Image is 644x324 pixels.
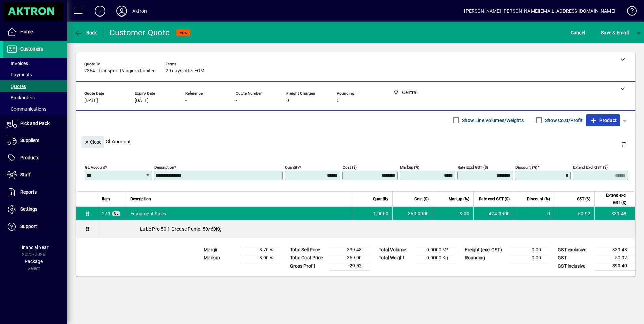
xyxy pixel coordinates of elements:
[111,5,132,17] button: Profile
[241,246,281,254] td: -8.70 %
[554,262,595,270] td: GST inclusive
[19,245,49,250] span: Financial Year
[76,129,635,154] div: Gl Account
[616,136,632,152] button: Delete
[3,103,67,115] a: Communications
[200,254,241,262] td: Markup
[130,195,151,203] span: Description
[79,139,106,145] app-page-header-button: Close
[3,184,67,201] a: Reports
[67,27,104,39] app-page-header-button: Back
[20,206,37,212] span: Settings
[400,165,419,170] mat-label: Markup (%)
[3,69,67,80] a: Payments
[98,220,635,238] div: Lube Pro 50:1 Grease Pump, 50/60Kg
[166,68,204,74] span: 20 days after EOM
[461,117,524,124] label: Show Line Volumes/Weights
[343,165,357,170] mat-label: Cost ($)
[3,58,67,69] a: Invoices
[285,165,299,170] mat-label: Quantity
[154,165,174,170] mat-label: Description
[20,172,31,177] span: Staff
[84,98,98,103] span: [DATE]
[286,98,289,103] span: 0
[287,246,329,254] td: Total Sell Price
[130,210,166,217] span: Equipment Sales
[509,246,549,254] td: 0.00
[569,27,587,39] button: Cancel
[89,5,111,17] button: Add
[25,259,43,264] span: Package
[3,132,67,149] a: Suppliers
[464,6,615,17] div: [PERSON_NAME] [PERSON_NAME][EMAIL_ADDRESS][DOMAIN_NAME]
[7,95,35,100] span: Backorders
[589,115,617,126] span: Product
[392,207,433,220] td: 369.0000
[329,262,370,270] td: -29.52
[554,207,594,220] td: 50.92
[84,68,156,74] span: 2364 - Transport Rangiora Limited
[102,210,110,217] span: Equipment Sales
[433,207,473,220] td: -8.00
[179,31,188,35] span: NEW
[616,141,632,147] app-page-header-button: Delete
[595,246,635,254] td: 339.48
[20,29,33,34] span: Home
[329,246,370,254] td: 339.48
[478,210,510,217] div: 424.3500
[573,165,608,170] mat-label: Extend excl GST ($)
[373,195,388,203] span: Quantity
[7,84,26,89] span: Quotes
[461,254,509,262] td: Rounding
[3,24,67,40] a: Home
[109,27,170,38] div: Customer Quote
[20,138,39,143] span: Suppliers
[461,246,509,254] td: Freight (excl GST)
[3,167,67,184] a: Staff
[135,98,149,103] span: [DATE]
[20,155,39,160] span: Products
[85,165,105,170] mat-label: GL Account
[571,27,585,38] span: Cancel
[3,218,67,235] a: Support
[514,207,554,220] td: 0
[74,30,97,35] span: Back
[601,27,629,38] span: ave & Email
[3,150,67,166] a: Products
[586,114,620,126] button: Product
[554,254,595,262] td: GST
[241,254,281,262] td: -8.00 %
[3,80,67,92] a: Quotes
[449,195,469,203] span: Markup (%)
[3,115,67,132] a: Pick and Pack
[416,254,456,262] td: 0.0000 Kg
[599,192,626,206] span: Extend excl GST ($)
[515,165,537,170] mat-label: Discount (%)
[554,246,595,254] td: GST exclusive
[622,1,636,23] a: Knowledge Base
[329,254,370,262] td: 369.00
[20,46,43,52] span: Customers
[544,117,583,124] label: Show Cost/Profit
[20,121,50,126] span: Pick and Pack
[3,92,67,103] a: Backorders
[527,195,550,203] span: Discount (%)
[375,246,416,254] td: Total Volume
[598,27,632,39] button: Save & Email
[416,246,456,254] td: 0.0000 M³
[84,137,101,148] span: Close
[20,224,37,229] span: Support
[337,98,340,103] span: 0
[102,195,110,203] span: Item
[114,212,119,215] span: GL
[595,254,635,262] td: 50.92
[375,254,416,262] td: Total Weight
[594,207,635,220] td: 339.48
[132,6,147,17] div: Aktron
[7,72,32,77] span: Payments
[601,30,604,35] span: S
[577,195,590,203] span: GST ($)
[595,262,635,270] td: 390.40
[479,195,510,203] span: Rate excl GST ($)
[414,195,429,203] span: Cost ($)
